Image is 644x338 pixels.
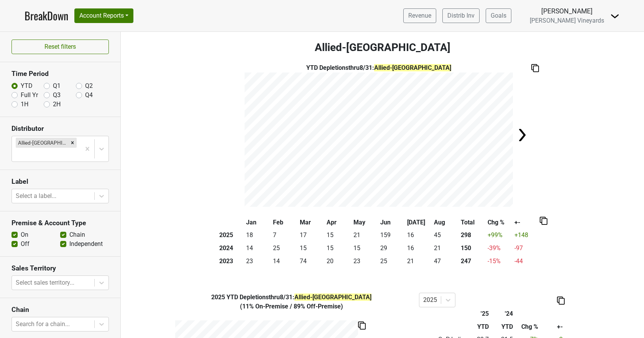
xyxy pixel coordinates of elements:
[298,242,325,255] td: 15
[466,307,491,320] th: '25
[379,216,406,229] th: Jun
[406,242,432,255] td: 16
[69,239,103,249] label: Independent
[432,255,459,268] td: 47
[513,229,540,242] td: +148
[540,217,547,225] img: Copy to clipboard
[325,242,352,255] td: 15
[53,91,61,100] label: Q3
[325,229,352,242] td: 15
[69,230,85,239] label: Chain
[491,307,514,320] th: '24
[379,229,406,242] td: 159
[245,242,271,255] td: 14
[294,293,371,301] span: Allied-[GEOGRAPHIC_DATA]
[432,242,459,255] td: 21
[53,81,61,91] label: Q1
[25,8,68,24] a: BreakDown
[11,219,109,227] h3: Premise & Account Type
[245,229,271,242] td: 18
[21,81,33,91] label: YTD
[325,216,352,229] th: Apr
[218,255,245,268] th: 2023
[459,216,486,229] th: Total
[170,302,413,311] div: ( 11% On-Premise / 89% Off-Premise )
[11,178,109,186] h3: Label
[406,229,432,242] td: 16
[218,229,245,242] th: 2025
[432,229,459,242] td: 45
[513,242,540,255] td: -97
[21,239,30,249] label: Off
[21,230,28,239] label: On
[53,100,61,109] label: 2H
[513,216,540,229] th: +-
[352,255,379,268] td: 23
[298,229,325,242] td: 17
[271,229,298,242] td: 7
[459,229,486,242] th: 298
[245,63,513,73] div: YTD Depletions thru 8/31 :
[352,242,379,255] td: 15
[271,255,298,268] td: 14
[271,216,298,229] th: Feb
[486,229,513,242] td: +99 %
[85,91,93,100] label: Q4
[514,127,530,143] img: Arrow right
[530,17,604,24] span: [PERSON_NAME] Vineyards
[486,255,513,268] td: -15 %
[68,138,77,148] div: Remove Allied-NJ
[442,8,480,23] a: Distrib Inv
[432,216,459,229] th: Aug
[531,64,539,72] img: Copy to clipboard
[11,125,109,133] h3: Distributor
[245,216,271,229] th: Jan
[406,216,432,229] th: [DATE]
[379,242,406,255] td: 29
[610,12,619,21] img: Dropdown Menu
[21,91,38,100] label: Full Yr
[514,320,540,333] th: Chg %
[513,255,540,268] td: -44
[11,70,109,78] h3: Time Period
[16,138,68,148] div: Allied-[GEOGRAPHIC_DATA]
[352,216,379,229] th: May
[459,255,486,268] th: 247
[11,40,109,54] button: Reset filters
[486,242,513,255] td: -39 %
[245,255,271,268] td: 23
[403,8,436,23] a: Revenue
[459,242,486,255] th: 150
[557,297,565,305] img: Copy to clipboard
[271,242,298,255] td: 25
[530,6,604,16] div: [PERSON_NAME]
[85,81,93,91] label: Q2
[379,255,406,268] td: 25
[486,216,513,229] th: Chg %
[170,293,413,302] div: YTD Depletions thru 8/31 :
[11,264,109,272] h3: Sales Territory
[298,216,325,229] th: Mar
[406,255,432,268] td: 21
[21,100,28,109] label: 1H
[486,8,511,23] a: Goals
[466,320,491,333] th: YTD
[540,320,564,333] th: +-
[325,255,352,268] td: 20
[11,306,109,314] h3: Chain
[218,242,245,255] th: 2024
[491,320,514,333] th: YTD
[374,64,451,71] span: Allied-[GEOGRAPHIC_DATA]
[352,229,379,242] td: 21
[121,41,644,54] h3: Allied-[GEOGRAPHIC_DATA]
[211,293,227,301] span: 2025
[358,322,366,330] img: Copy to clipboard
[298,255,325,268] td: 74
[74,8,133,23] button: Account Reports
